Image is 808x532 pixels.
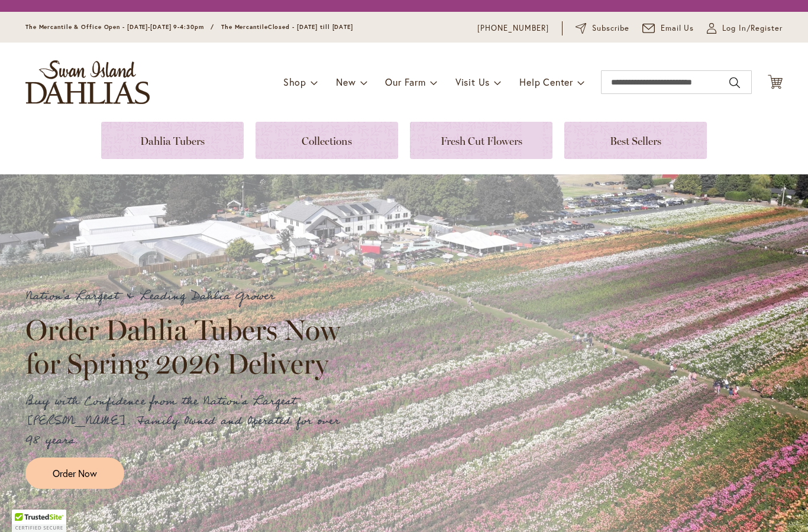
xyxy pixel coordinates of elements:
a: Subscribe [576,22,629,34]
span: Our Farm [385,76,425,88]
span: Help Center [519,76,573,88]
p: Nation's Largest & Leading Dahlia Grower [25,287,351,306]
span: Log In/Register [722,22,783,34]
span: Shop [283,76,306,88]
span: Subscribe [592,22,629,34]
span: Order Now [53,466,97,480]
a: [PHONE_NUMBER] [477,22,549,34]
h2: Order Dahlia Tubers Now for Spring 2026 Delivery [25,313,351,379]
span: Closed - [DATE] till [DATE] [268,23,353,31]
a: Order Now [25,458,124,489]
span: New [336,76,355,88]
span: The Mercantile & Office Open - [DATE]-[DATE] 9-4:30pm / The Mercantile [25,23,268,31]
button: Search [729,73,740,92]
span: Visit Us [455,76,490,88]
p: Buy with Confidence from the Nation's Largest [PERSON_NAME]. Family Owned and Operated for over 9... [25,392,351,450]
a: Email Us [642,22,694,34]
a: store logo [25,60,150,104]
span: Email Us [661,22,694,34]
a: Log In/Register [707,22,783,34]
